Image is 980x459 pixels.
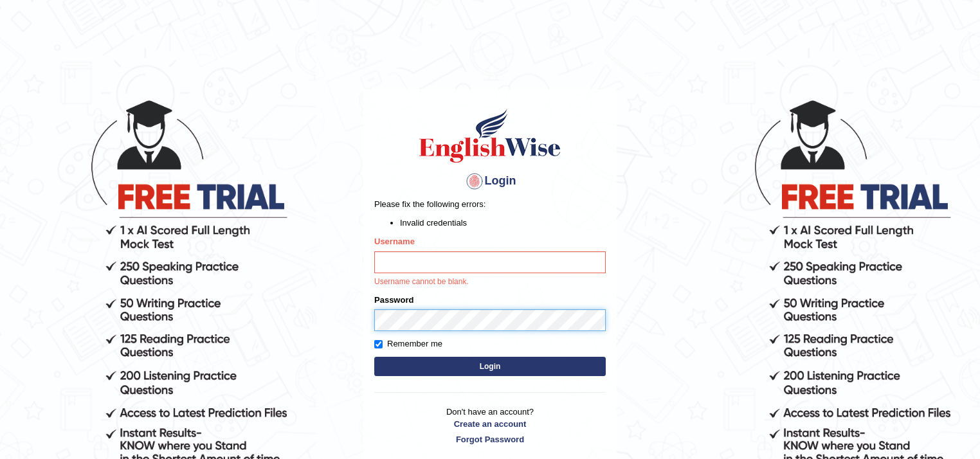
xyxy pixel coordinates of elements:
p: Username cannot be blank. [374,276,606,288]
h4: Login [374,171,606,192]
label: Remember me [374,337,442,350]
a: Create an account [374,418,606,430]
input: Remember me [374,340,383,348]
li: Invalid credentials [400,217,606,229]
p: Please fix the following errors: [374,198,606,210]
p: Don't have an account? [374,406,606,446]
img: Logo of English Wise sign in for intelligent practice with AI [417,107,563,165]
label: Password [374,294,413,306]
a: Forgot Password [374,433,606,446]
label: Username [374,235,415,248]
button: Login [374,357,606,376]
